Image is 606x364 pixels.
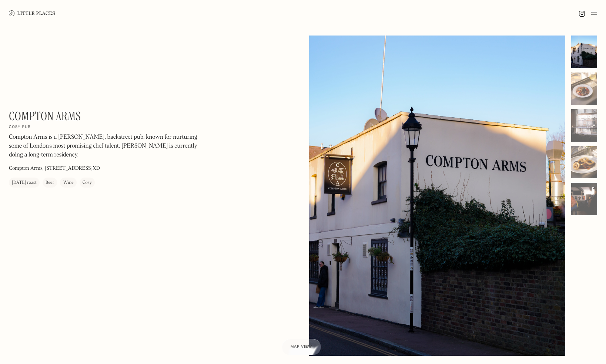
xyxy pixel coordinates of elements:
[282,339,321,355] a: Map view
[63,179,73,187] div: Wine
[83,179,92,187] div: Cosy
[9,109,81,123] h1: Compton Arms
[9,125,31,130] h2: Cosy pub
[46,179,54,187] div: Beer
[291,345,312,349] span: Map view
[12,179,37,187] div: [DATE] roast
[9,165,100,173] p: Compton Arms, [STREET_ADDRESS]XD
[9,133,209,160] p: Compton Arms is a [PERSON_NAME], backstreet pub, known for nurturing some of London's most promis...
